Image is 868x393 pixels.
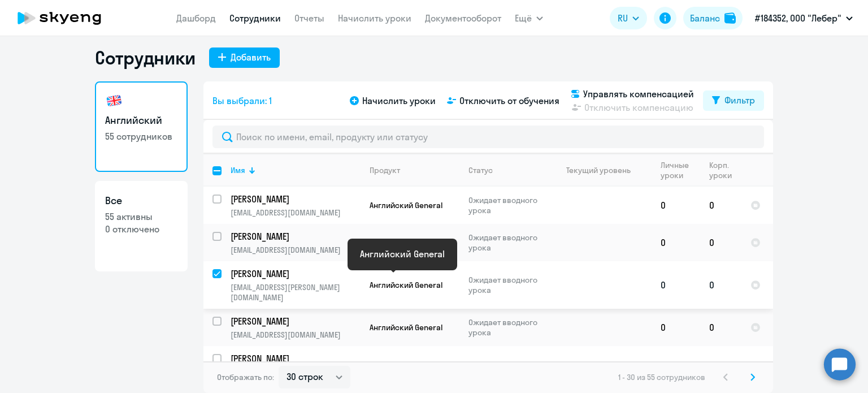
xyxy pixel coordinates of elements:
[209,47,280,68] button: Добавить
[468,275,546,295] p: Ожидает вводного урока
[95,46,196,69] h1: Сотрудники
[724,12,736,24] img: balance
[360,247,445,261] div: Английский General
[370,165,400,175] div: Продукт
[370,237,442,248] span: Английский General
[566,165,631,175] div: Текущий уровень
[231,193,358,205] p: [PERSON_NAME]
[370,165,459,175] div: Продукт
[231,352,358,365] p: [PERSON_NAME]
[370,200,442,210] span: Английский General
[700,187,741,224] td: 0
[362,94,436,107] span: Начислить уроки
[231,267,358,280] p: [PERSON_NAME]
[105,210,177,223] p: 55 активны
[709,160,741,180] div: Корп. уроки
[176,12,216,24] a: Дашборд
[229,12,281,24] a: Сотрудники
[618,372,705,382] span: 1 - 30 из 55 сотрудников
[703,90,764,111] button: Фильтр
[212,126,764,148] input: Поиск по имени, email, продукту или статусу
[468,165,493,175] div: Статус
[95,181,188,271] a: Все55 активны0 отключено
[231,282,360,303] p: [EMAIL_ADDRESS][PERSON_NAME][DOMAIN_NAME]
[468,360,546,380] p: Ожидает вводного урока
[661,160,689,180] div: Личные уроки
[338,12,411,24] a: Начислить уроки
[212,94,272,107] span: Вы выбрали: 1
[95,81,188,172] a: Английский55 сотрудников
[468,165,546,175] div: Статус
[618,11,628,25] span: RU
[231,245,360,255] p: [EMAIL_ADDRESS][DOMAIN_NAME]
[700,261,741,309] td: 0
[468,317,546,338] p: Ожидает вводного урока
[749,5,858,32] button: #184352, ООО "Лебер"
[515,11,532,25] span: Ещё
[610,7,647,29] button: RU
[370,322,442,332] span: Английский General
[425,12,501,24] a: Документооборот
[555,165,651,175] div: Текущий уровень
[690,11,720,25] div: Баланс
[370,280,442,290] span: Английский General
[468,232,546,253] p: Ожидает вводного урока
[515,7,543,29] button: Ещё
[231,352,360,365] a: [PERSON_NAME]
[709,160,732,180] div: Корп. уроки
[105,223,177,235] p: 0 отключено
[105,130,177,142] p: 55 сотрудников
[231,230,358,243] p: [PERSON_NAME]
[583,87,694,101] span: Управлять компенсацией
[231,315,360,327] a: [PERSON_NAME]
[294,12,324,24] a: Отчеты
[652,187,700,224] td: 0
[652,224,700,261] td: 0
[683,7,743,29] button: Балансbalance
[105,193,177,208] h3: Все
[231,165,245,175] div: Имя
[459,94,559,107] span: Отключить от обучения
[231,230,360,243] a: [PERSON_NAME]
[231,267,360,280] a: [PERSON_NAME]
[652,309,700,346] td: 0
[724,93,755,107] div: Фильтр
[468,195,546,215] p: Ожидает вводного урока
[661,160,700,180] div: Личные уроки
[700,224,741,261] td: 0
[105,92,123,110] img: english
[652,261,700,309] td: 0
[231,50,271,64] div: Добавить
[217,372,274,382] span: Отображать по:
[231,193,360,205] a: [PERSON_NAME]
[231,165,360,175] div: Имя
[755,11,841,25] p: #184352, ООО "Лебер"
[231,330,360,340] p: [EMAIL_ADDRESS][DOMAIN_NAME]
[105,113,177,128] h3: Английский
[700,309,741,346] td: 0
[231,315,358,327] p: [PERSON_NAME]
[231,208,360,218] p: [EMAIL_ADDRESS][DOMAIN_NAME]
